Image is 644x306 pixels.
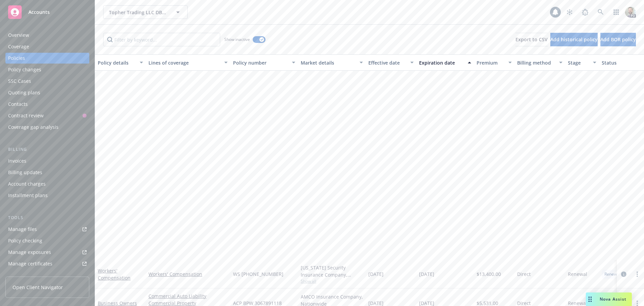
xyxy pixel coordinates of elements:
[586,292,594,306] div: Drag to move
[298,54,366,71] button: Market details
[604,271,622,277] span: Renewed
[563,5,576,19] a: Stop snowing
[8,53,25,64] div: Policies
[8,122,59,133] div: Coverage gap analysis
[368,59,406,66] div: Effective date
[600,36,636,43] span: Add BOR policy
[5,258,89,269] a: Manage certificates
[8,64,41,75] div: Policy changes
[5,179,89,189] a: Account charges
[8,224,37,235] div: Manage files
[5,110,89,121] a: Contract review
[148,270,228,278] a: Workers' Compensation
[98,267,131,281] a: Workers' Compensation
[233,59,288,66] div: Policy number
[5,235,89,246] a: Policy checking
[5,87,89,98] a: Quoting plans
[5,30,89,41] a: Overview
[8,87,40,98] div: Quoting plans
[8,270,40,281] div: Manage BORs
[368,270,384,278] span: [DATE]
[5,224,89,235] a: Manage files
[477,59,504,66] div: Premium
[5,122,89,133] a: Coverage gap analysis
[233,270,283,278] span: WS [PHONE_NUMBER]
[301,59,355,66] div: Market details
[5,270,89,281] a: Manage BORs
[8,258,52,269] div: Manage certificates
[620,270,628,278] a: circleInformation
[419,59,464,66] div: Expiration date
[8,99,28,110] div: Contacts
[568,59,589,66] div: Stage
[148,59,220,66] div: Lines of coverage
[5,214,89,221] div: Tools
[8,247,51,258] div: Manage exposures
[5,53,89,64] a: Policies
[103,5,188,19] button: Topher Trading LLC DBA: Design Center Associates
[95,54,146,71] button: Policy details
[230,54,298,71] button: Policy number
[28,9,50,15] span: Accounts
[565,54,599,71] button: Stage
[146,54,230,71] button: Lines of coverage
[550,33,598,46] button: Add historical policy
[594,5,607,19] a: Search
[148,292,228,300] a: Commercial Auto Liability
[550,36,598,43] span: Add historical policy
[5,146,89,153] div: Billing
[8,30,29,41] div: Overview
[8,156,26,166] div: Invoices
[515,33,548,46] button: Export to CSV
[600,296,626,302] span: Nova Assist
[419,270,434,278] span: [DATE]
[474,54,514,71] button: Premium
[13,284,63,291] span: Open Client Navigator
[5,167,89,178] a: Billing updates
[8,179,46,189] div: Account charges
[8,76,31,87] div: SSC Cases
[600,33,636,46] button: Add BOR policy
[8,110,44,121] div: Contract review
[477,270,501,278] span: $13,400.00
[5,156,89,166] a: Invoices
[517,59,555,66] div: Billing method
[301,264,363,278] div: [US_STATE] Security Insurance Company, Liberty Mutual
[586,292,632,306] button: Nova Assist
[5,64,89,75] a: Policy changes
[515,36,548,43] span: Export to CSV
[514,54,565,71] button: Billing method
[416,54,474,71] button: Expiration date
[8,235,42,246] div: Policy checking
[602,59,643,66] div: Status
[5,3,89,22] a: Accounts
[578,5,592,19] a: Report a Bug
[609,5,623,19] a: Switch app
[366,54,416,71] button: Effective date
[517,270,531,278] span: Direct
[625,7,636,18] img: photo
[8,167,42,178] div: Billing updates
[301,278,363,284] span: Show all
[5,99,89,110] a: Contacts
[5,190,89,201] a: Installment plans
[633,270,641,278] a: more
[5,247,89,258] a: Manage exposures
[568,270,587,278] span: Renewal
[103,33,220,46] input: Filter by keyword...
[8,190,48,201] div: Installment plans
[5,41,89,52] a: Coverage
[8,41,29,52] div: Coverage
[224,37,250,42] span: Show inactive
[98,59,136,66] div: Policy details
[109,9,167,16] span: Topher Trading LLC DBA: Design Center Associates
[5,76,89,87] a: SSC Cases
